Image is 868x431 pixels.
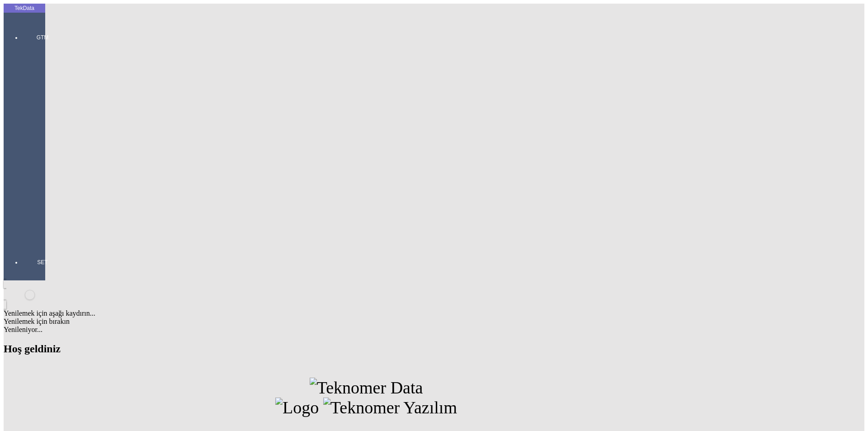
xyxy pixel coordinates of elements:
[29,34,56,41] span: GTM
[4,343,729,355] h2: Hoş geldiniz
[4,317,729,326] div: Yenilemek için bırakın
[275,398,319,417] img: Logo
[4,326,729,334] div: Yenileniyor...
[29,259,56,266] span: SET
[323,398,457,417] img: Teknomer Yazılım
[310,378,423,398] img: Teknomer Data
[4,309,729,317] div: Yenilemek için aşağı kaydırın...
[4,5,45,12] div: TekData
